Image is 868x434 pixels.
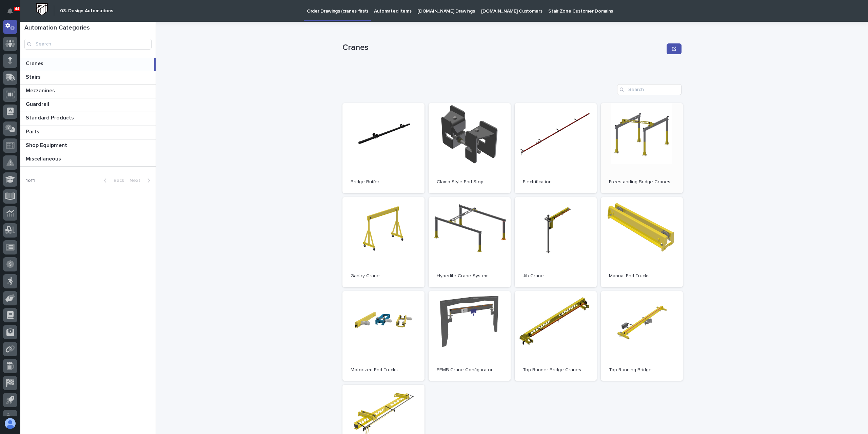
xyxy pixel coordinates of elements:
[26,73,42,80] p: Stairs
[351,367,416,373] p: Motorized End Trucks
[609,273,675,279] p: Manual End Trucks
[429,291,511,381] a: PEMB Crane Configurator
[20,172,40,189] p: 1 of 1
[36,3,48,16] img: Workspace Logo
[515,291,597,381] a: Top Runner Bridge Cranes
[617,84,682,95] input: Search
[26,113,75,121] p: Standard Products
[3,4,17,18] button: Notifications
[8,8,17,19] div: Notifications44
[351,273,416,279] p: Gantry Crane
[26,59,45,67] p: Cranes
[60,8,113,14] h2: 03. Design Automations
[20,153,156,167] a: MiscellaneousMiscellaneous
[130,178,144,183] span: Next
[127,177,156,184] button: Next
[523,179,589,185] p: Electrification
[24,39,152,50] input: Search
[351,179,416,185] p: Bridge Buffer
[437,367,502,373] p: PEMB Crane Configurator
[26,154,62,162] p: Miscellaneous
[523,367,589,373] p: Top Runner Bridge Cranes
[20,139,156,153] a: Shop EquipmentShop Equipment
[429,103,511,193] a: Clamp Style End Stop
[601,197,683,287] a: Manual End Trucks
[523,273,589,279] p: Jib Crane
[342,43,664,53] p: Cranes
[98,177,127,184] button: Back
[20,85,156,98] a: MezzaninesMezzanines
[26,141,68,149] p: Shop Equipment
[609,179,675,185] p: Freestanding Bridge Cranes
[437,179,502,185] p: Clamp Style End Stop
[515,197,597,287] a: Jib Crane
[20,98,156,112] a: GuardrailGuardrail
[20,58,156,71] a: CranesCranes
[20,126,156,139] a: PartsParts
[609,367,675,373] p: Top Running Bridge
[515,103,597,193] a: Electrification
[26,100,51,108] p: Guardrail
[20,112,156,126] a: Standard ProductsStandard Products
[3,416,17,431] button: users-avatar
[601,103,683,193] a: Freestanding Bridge Cranes
[26,86,56,94] p: Mezzanines
[15,6,19,11] p: 44
[20,71,156,85] a: StairsStairs
[342,197,425,287] a: Gantry Crane
[26,127,41,135] p: Parts
[24,24,152,32] h1: Automation Categories
[601,291,683,381] a: Top Running Bridge
[429,197,511,287] a: Hyperlite Crane System
[342,103,425,193] a: Bridge Buffer
[342,291,425,381] a: Motorized End Trucks
[110,178,124,183] span: Back
[437,273,502,279] p: Hyperlite Crane System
